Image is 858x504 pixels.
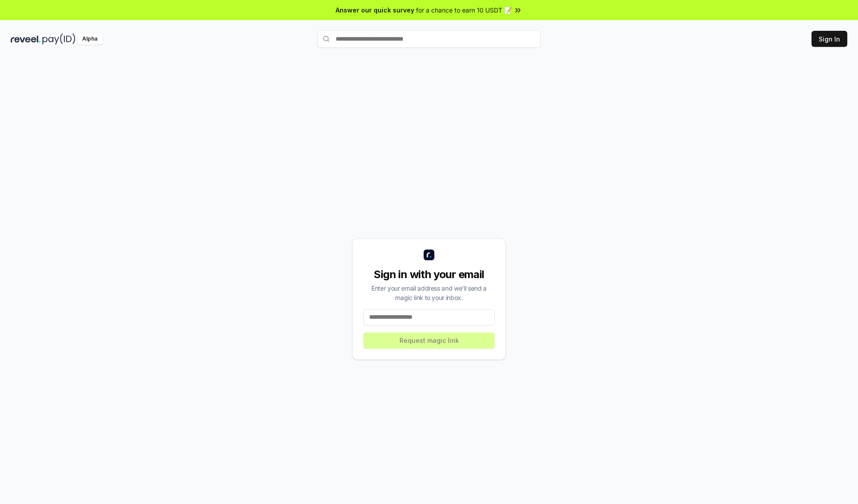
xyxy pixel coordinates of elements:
img: reveel_dark [11,33,41,45]
div: Enter your email address and we’ll send a magic link to your inbox. [363,283,495,302]
img: logo_small [424,250,434,260]
div: Alpha [77,33,102,45]
button: Sign In [812,31,847,47]
img: pay_id [42,33,76,45]
div: Sign in with your email [363,267,495,282]
span: for a chance to earn 10 USDT 📝 [416,5,512,15]
span: Answer our quick survey [336,5,414,15]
